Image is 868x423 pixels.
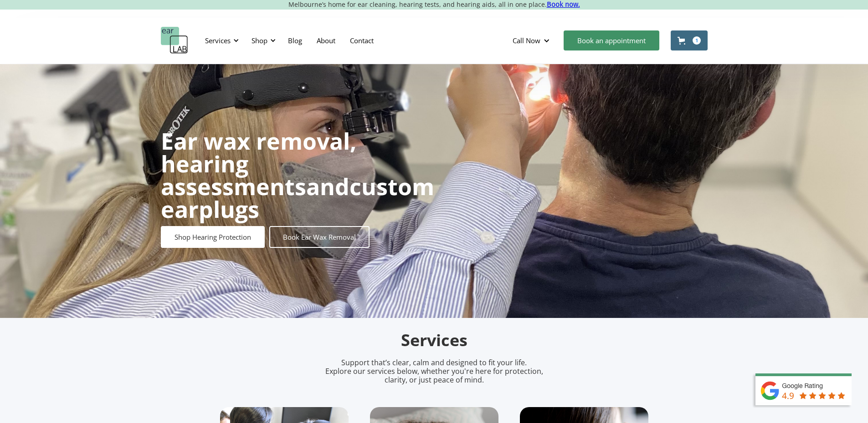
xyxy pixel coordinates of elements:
a: Book Ear Wax Removal [269,226,370,248]
div: Call Now [513,36,540,45]
a: Blog [281,27,309,54]
div: Shop [252,36,267,45]
a: home [161,27,188,54]
a: Contact [343,27,381,54]
p: Support that’s clear, calm and designed to fit your life. Explore our services below, whether you... [313,358,555,385]
div: 1 [693,36,701,45]
div: Services [205,36,231,45]
strong: custom earplugs [161,171,434,225]
a: Open cart containing 1 items [671,30,708,50]
strong: Ear wax removal, hearing assessments [161,126,356,202]
div: Call Now [505,27,559,54]
a: Shop Hearing Protection [161,226,265,248]
div: Services [200,27,241,54]
h2: Services [220,330,648,351]
a: About [309,27,343,54]
a: Book an appointment [564,30,659,50]
h1: and [161,130,434,221]
div: Shop [246,27,278,54]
